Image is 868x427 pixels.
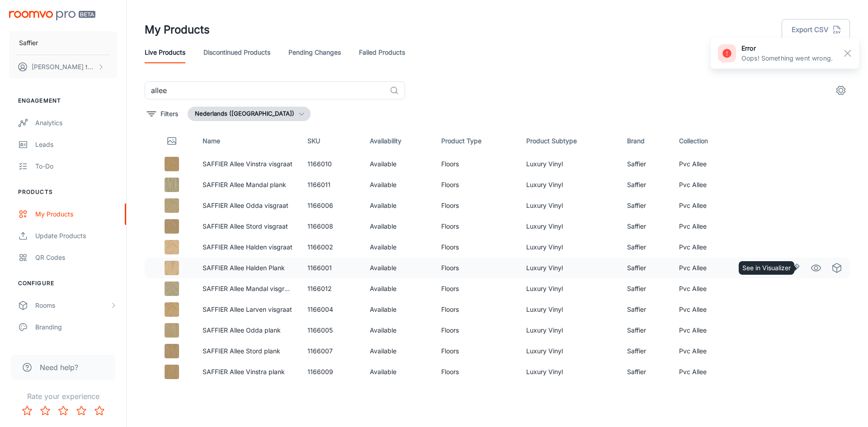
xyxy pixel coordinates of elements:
td: Floors [434,174,519,195]
td: Luxury Vinyl [519,341,620,361]
td: Floors [434,320,519,341]
button: Export CSV [782,19,850,41]
td: Pvc Allee [672,237,745,258]
th: Collection [672,128,745,154]
td: 1166003 [300,382,363,403]
td: 1166004 [300,299,363,320]
p: Rate your experience [7,391,119,402]
p: Oops! Something went wrong. [741,53,833,63]
p: Filters [160,109,178,119]
div: Leads [35,140,117,150]
td: Pvc Allee [672,174,745,195]
td: Floors [434,382,519,403]
td: 1166007 [300,341,363,361]
td: Floors [434,195,519,216]
a: See in Visualizer [808,260,824,276]
div: Analytics [35,118,117,128]
td: Pvc Allee [672,258,745,278]
a: Discontinued Products [203,42,270,63]
div: To-do [35,161,117,171]
td: Saffier [620,174,672,195]
button: Saffier [9,31,117,55]
div: Branding [35,322,117,332]
a: SAFFIER Allee Mandal visgraat [203,285,294,292]
div: Texts [35,344,117,354]
button: filter [145,107,180,121]
td: Pvc Allee [672,216,745,237]
td: Floors [434,299,519,320]
td: Luxury Vinyl [519,195,620,216]
td: Pvc Allee [672,361,745,382]
a: See in Virtual Samples [829,260,844,276]
button: Rate 2 star [36,402,54,420]
button: Nederlands ([GEOGRAPHIC_DATA]) [188,107,311,121]
td: Available [363,216,434,237]
td: Luxury Vinyl [519,299,620,320]
td: Available [363,154,434,174]
td: Pvc Allee [672,382,745,403]
td: Saffier [620,361,672,382]
th: Product Type [434,128,519,154]
td: Saffier [620,299,672,320]
td: Luxury Vinyl [519,237,620,258]
td: Luxury Vinyl [519,361,620,382]
td: Pvc Allee [672,341,745,361]
p: Saffier [19,38,38,48]
a: SAFFIER Allee Vinstra plank [203,368,285,375]
td: Luxury Vinyl [519,258,620,278]
a: SAFFIER Allee Odda visgraat [203,202,288,209]
td: Available [363,361,434,382]
td: Luxury Vinyl [519,382,620,403]
svg: Thumbnail [166,136,177,146]
a: SAFFIER Allee Halden Plank [203,264,285,272]
th: Brand [620,128,672,154]
td: Available [363,341,434,361]
button: [PERSON_NAME] ten Broeke [9,55,117,79]
td: Pvc Allee [672,154,745,174]
td: Available [363,278,434,299]
td: Pvc Allee [672,299,745,320]
div: Rooms [35,300,110,310]
td: Available [363,382,434,403]
td: Floors [434,154,519,174]
td: Available [363,195,434,216]
td: Available [363,299,434,320]
td: Saffier [620,341,672,361]
td: 1166005 [300,320,363,341]
td: Available [363,237,434,258]
h6: error [741,43,833,53]
td: Available [363,174,434,195]
span: Need help? [40,362,78,373]
button: settings [832,81,850,99]
td: Pvc Allee [672,320,745,341]
td: Luxury Vinyl [519,278,620,299]
td: Luxury Vinyl [519,154,620,174]
td: Floors [434,237,519,258]
a: SAFFIER Allee Halden visgraat [203,243,292,251]
button: Rate 1 star [18,402,36,420]
td: Available [363,258,434,278]
td: Saffier [620,195,672,216]
th: Name [195,128,301,154]
td: Floors [434,278,519,299]
button: Rate 5 star [90,402,108,420]
td: Saffier [620,154,672,174]
td: Luxury Vinyl [519,174,620,195]
td: Saffier [620,278,672,299]
td: 1166008 [300,216,363,237]
td: Luxury Vinyl [519,216,620,237]
div: Update Products [35,231,117,241]
input: Search [145,81,386,99]
a: SAFFIER Allee Larven visgraat [203,305,292,313]
th: Product Subtype [519,128,620,154]
td: Luxury Vinyl [519,320,620,341]
td: Floors [434,361,519,382]
td: Pvc Allee [672,195,745,216]
button: Rate 3 star [54,402,72,420]
a: Failed Products [359,42,405,63]
a: Edit [788,260,803,276]
a: SAFFIER Allee Stord visgraat [203,222,288,230]
a: SAFFIER Allee Stord plank [203,347,280,355]
td: 1166012 [300,278,363,299]
th: Availability [363,128,434,154]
